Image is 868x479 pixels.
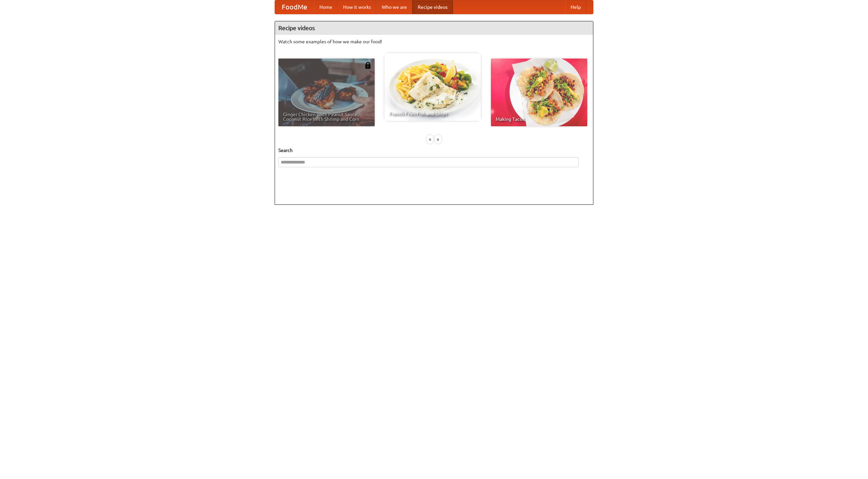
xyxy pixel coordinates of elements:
a: Who we are [376,0,412,14]
a: FoodMe [275,0,314,14]
h5: Search [278,147,590,154]
img: 483408.png [364,62,371,69]
div: » [435,135,441,144]
a: Making Tacos [491,59,587,126]
div: « [427,135,433,144]
span: French Fries Fish and Chips [389,111,476,116]
a: French Fries Fish and Chips [384,53,481,121]
span: Making Tacos [496,117,583,122]
a: Help [565,0,586,14]
p: Watch some examples of how we make our food! [278,38,590,45]
a: Recipe videos [412,0,453,14]
h4: Recipe videos [275,21,593,35]
a: How it works [338,0,376,14]
a: Home [314,0,338,14]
